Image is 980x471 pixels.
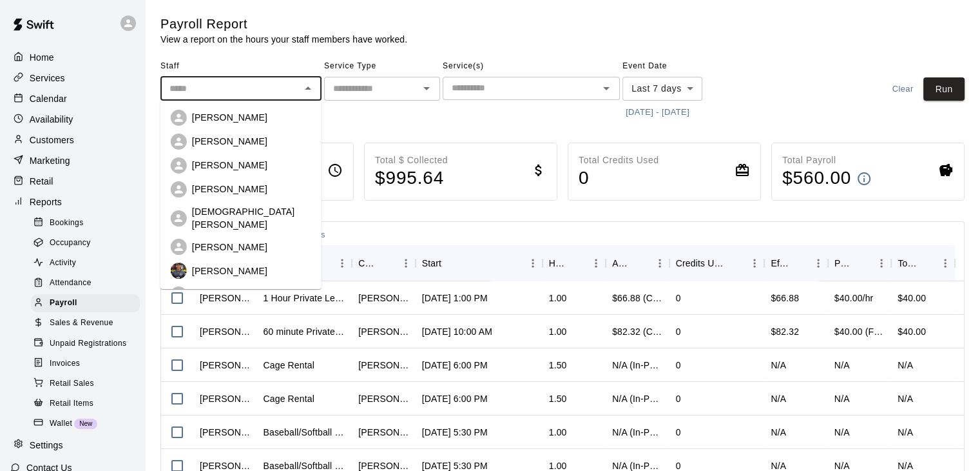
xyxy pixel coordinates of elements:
span: Occupancy [50,237,91,250]
span: Unpaid Registrations [50,337,126,350]
button: Sort [568,254,586,272]
div: Justin Trevino [200,292,250,305]
span: Attendance [50,277,91,290]
a: Settings [10,436,135,455]
div: Baseball/Softball Fielding Lab [263,426,345,439]
div: Sales & Revenue [31,314,140,332]
a: Occupancy [31,233,145,253]
a: Unpaid Registrations [31,334,145,354]
div: N/A [834,426,850,439]
h4: 0 [579,167,658,190]
button: Menu [396,254,416,273]
p: [PERSON_NAME] [192,135,267,148]
div: N/A [764,382,827,416]
div: Pay Rate [828,245,891,281]
div: Effective Price [771,245,790,281]
div: Pay Rate [834,245,854,281]
div: Raven Jackson [358,426,408,439]
div: Amount Paid [612,245,631,281]
div: Service [256,245,352,281]
div: Aug 14, 2025, 6:00 PM [422,392,488,405]
div: 1.00 [549,325,567,338]
p: Total Credits Used [579,154,658,167]
button: Sort [727,254,745,272]
a: Retail [10,172,135,191]
a: Bookings [31,213,145,233]
button: Sort [441,254,459,272]
span: Service Type [324,56,440,77]
button: Run [923,77,965,101]
a: Activity [31,254,145,274]
p: View a report on the hours your staff members have worked. [160,33,407,46]
div: 0 [676,359,681,372]
button: Sort [632,254,650,272]
div: Hours [543,245,606,281]
div: Start [422,245,441,281]
a: Home [10,48,135,67]
p: Total Payroll [782,154,872,167]
a: Retail Items [31,394,145,414]
p: Marketing [30,154,70,167]
button: Clear [882,77,923,101]
div: N/A [898,392,913,405]
div: 1.00 [549,292,567,305]
p: [PERSON_NAME] [192,159,267,172]
p: [PERSON_NAME] [192,111,267,124]
button: Menu [872,254,891,273]
span: Invoices [50,357,80,370]
a: Payroll [31,294,145,314]
div: 1.50 [549,392,567,405]
button: Menu [523,254,543,273]
div: Availability [10,110,135,129]
a: Services [10,68,135,88]
div: Customer [352,245,415,281]
div: N/A (In-Person) [612,359,662,372]
h4: $ 995.64 [375,167,448,190]
span: Retail Sales [50,377,94,390]
a: Attendance [31,274,145,294]
div: Last 7 days [622,77,702,101]
div: Total Pay [898,245,917,281]
div: Customer [358,245,378,281]
button: [DATE] - [DATE] [622,103,693,123]
div: $40.00/hr [834,292,874,305]
div: Woodrow Hardin [200,426,250,439]
div: 1.00 [549,426,567,439]
p: [DEMOGRAPHIC_DATA][PERSON_NAME] [192,205,311,231]
div: Retail Sales [31,375,140,393]
a: Customers [10,130,135,150]
div: Unpaid Registrations [31,335,140,353]
button: Sort [791,254,809,272]
button: Close [299,79,317,97]
p: [PERSON_NAME] [192,265,267,277]
div: Jamie Truesdale [358,325,408,338]
p: Availability [30,113,73,126]
a: Reports [10,192,135,212]
div: Invoices [31,355,140,373]
img: Don McElroy [171,263,187,279]
div: N/A [834,359,850,372]
button: Menu [332,254,352,273]
div: Crystal Pitts [358,292,408,305]
div: Total Pay [891,245,954,281]
button: Sort [918,254,936,272]
div: Aug 15, 2025, 1:00 PM [422,292,488,305]
p: [PERSON_NAME] [192,241,267,254]
div: Attendance [31,274,140,292]
p: [PERSON_NAME] [192,288,267,301]
div: Start [416,245,543,281]
div: N/A [834,392,850,405]
button: Menu [586,254,606,273]
button: Sort [378,254,396,272]
div: Hours [549,245,568,281]
div: 0 [676,426,681,439]
div: $66.88 (Card) [612,292,662,305]
div: Cage Rental [263,392,314,405]
span: New [74,420,97,427]
div: $40.00 (Flat) [834,325,885,338]
span: Wallet [50,417,72,430]
div: Amount Paid [606,245,669,281]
